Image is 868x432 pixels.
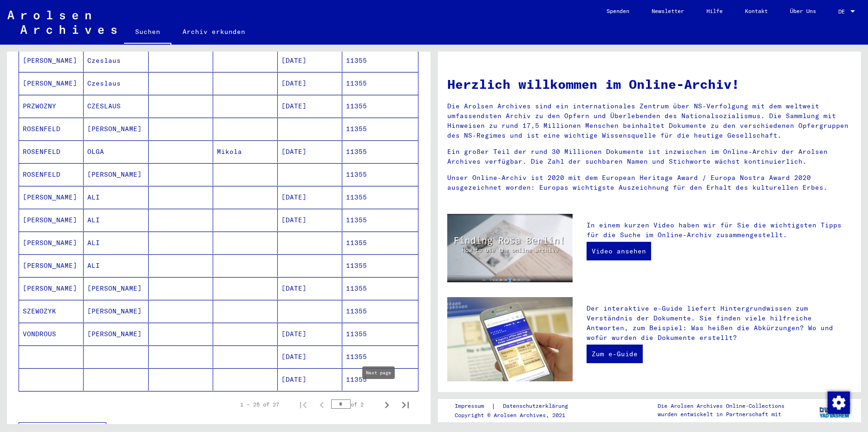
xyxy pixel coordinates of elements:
p: Die Arolsen Archives sind ein internationales Zentrum über NS-Verfolgung mit dem weltweit umfasse... [447,101,852,140]
mat-cell: 11355 [342,140,418,163]
a: Impressum [455,401,491,411]
a: Zum e-Guide [587,345,643,363]
mat-cell: 11355 [342,72,418,94]
mat-cell: 11355 [342,323,418,345]
mat-cell: Mikola [213,140,278,163]
mat-cell: ALI [84,254,148,277]
a: Datenschutzerklärung [496,401,579,411]
img: video.jpg [447,214,573,282]
p: Ein großer Teil der rund 30 Millionen Dokumente ist inzwischen im Online-Archiv der Arolsen Archi... [447,147,852,166]
img: Arolsen_neg.svg [7,11,117,34]
mat-cell: [PERSON_NAME] [19,277,84,299]
mat-cell: [DATE] [278,140,342,163]
mat-cell: 11355 [342,368,418,391]
mat-cell: SZEWOZYK [19,300,84,322]
mat-cell: [PERSON_NAME] [19,186,84,208]
p: Unser Online-Archiv ist 2020 mit dem European Heritage Award / Europa Nostra Award 2020 ausgezeic... [447,173,852,193]
p: Copyright © Arolsen Archives, 2021 [455,411,579,419]
mat-cell: [DATE] [278,186,342,208]
mat-cell: 11355 [342,118,418,140]
mat-cell: ALI [84,186,148,208]
mat-cell: 11355 [342,163,418,186]
div: 1 – 25 of 27 [240,400,279,409]
mat-cell: Czeslaus [84,72,148,94]
img: yv_logo.png [817,399,852,422]
mat-cell: [DATE] [278,368,342,391]
div: | [455,401,579,411]
a: Suchen [124,20,171,45]
mat-cell: [PERSON_NAME] [19,72,84,94]
mat-cell: [PERSON_NAME] [84,323,148,345]
button: First page [294,395,313,414]
mat-cell: 11355 [342,95,418,117]
mat-cell: [DATE] [278,95,342,117]
div: of 2 [331,400,378,409]
h1: Herzlich willkommen im Online-Archiv! [447,74,852,94]
mat-cell: [PERSON_NAME] [19,232,84,254]
mat-cell: [PERSON_NAME] [84,277,148,299]
mat-cell: Czeslaus [84,49,148,72]
mat-cell: 11355 [342,277,418,299]
p: Die Arolsen Archives Online-Collections [658,402,784,410]
mat-cell: [PERSON_NAME] [19,209,84,231]
mat-cell: [PERSON_NAME] [84,300,148,322]
mat-cell: [DATE] [278,209,342,231]
mat-cell: 11355 [342,49,418,72]
mat-cell: [DATE] [278,323,342,345]
mat-cell: [DATE] [278,49,342,72]
mat-cell: 11355 [342,346,418,368]
mat-cell: 11355 [342,209,418,231]
mat-cell: 11355 [342,254,418,277]
mat-cell: VONDROUS [19,323,84,345]
mat-cell: ALI [84,232,148,254]
mat-cell: ALI [84,209,148,231]
mat-cell: [PERSON_NAME] [84,163,148,186]
img: Zustimmung ändern [828,392,850,414]
mat-cell: [DATE] [278,277,342,299]
img: eguide.jpg [447,297,573,381]
mat-cell: [PERSON_NAME] [19,254,84,277]
mat-cell: 11355 [342,300,418,322]
mat-cell: PRZWOZNY [19,95,84,117]
mat-cell: 11355 [342,232,418,254]
mat-cell: [PERSON_NAME] [19,49,84,72]
mat-cell: ROSENFELD [19,163,84,186]
button: Previous page [313,395,331,414]
button: Last page [396,395,415,414]
mat-cell: OLGA [84,140,148,163]
mat-cell: 11355 [342,186,418,208]
a: Video ansehen [587,242,651,260]
mat-cell: [DATE] [278,346,342,368]
mat-cell: [PERSON_NAME] [84,118,148,140]
mat-cell: ROSENFELD [19,118,84,140]
a: Archiv erkunden [171,20,256,43]
p: wurden entwickelt in Partnerschaft mit [658,410,784,419]
mat-cell: CZESLAUS [84,95,148,117]
span: DE [838,8,848,15]
mat-cell: ROSENFELD [19,140,84,163]
p: Der interaktive e-Guide liefert Hintergrundwissen zum Verständnis der Dokumente. Sie finden viele... [587,304,852,343]
p: In einem kurzen Video haben wir für Sie die wichtigsten Tipps für die Suche im Online-Archiv zusa... [587,220,852,240]
mat-cell: [DATE] [278,72,342,94]
button: Next page [378,395,396,414]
